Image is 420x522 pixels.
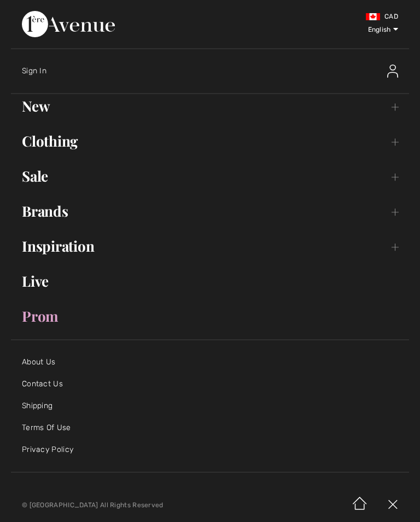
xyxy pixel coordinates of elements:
[11,304,409,328] a: Prom
[22,11,115,37] img: 1ère Avenue
[22,379,63,388] a: Contact Us
[11,94,409,118] a: New
[11,199,409,223] a: Brands
[11,129,409,153] a: Clothing
[376,488,409,522] img: X
[11,269,409,293] a: Live
[11,164,409,188] a: Sale
[343,488,376,522] img: Home
[22,445,73,454] a: Privacy Policy
[22,401,52,410] a: Shipping
[22,66,46,76] span: Sign In
[11,234,409,258] a: Inspiration
[22,501,248,509] p: © [GEOGRAPHIC_DATA] All Rights Reserved
[22,54,409,89] a: Sign InSign In
[22,357,55,367] a: About Us
[22,423,71,432] a: Terms Of Use
[248,11,398,22] div: CAD
[387,65,398,78] img: Sign In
